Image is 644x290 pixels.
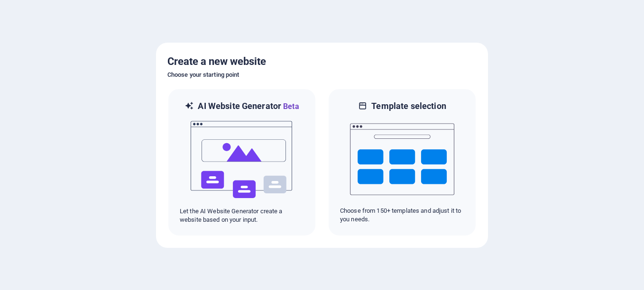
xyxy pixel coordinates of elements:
[190,112,294,207] img: ai
[180,207,304,224] p: Let the AI Website Generator create a website based on your input.
[281,102,299,111] span: Beta
[340,207,464,224] p: Choose from 150+ templates and adjust it to you needs.
[167,69,477,81] h6: Choose your starting point
[198,100,299,112] h6: AI Website Generator
[167,88,316,236] div: AI Website GeneratorBetaaiLet the AI Website Generator create a website based on your input.
[328,88,477,236] div: Template selectionChoose from 150+ templates and adjust it to you needs.
[371,100,446,112] h6: Template selection
[167,54,477,69] h5: Create a new website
